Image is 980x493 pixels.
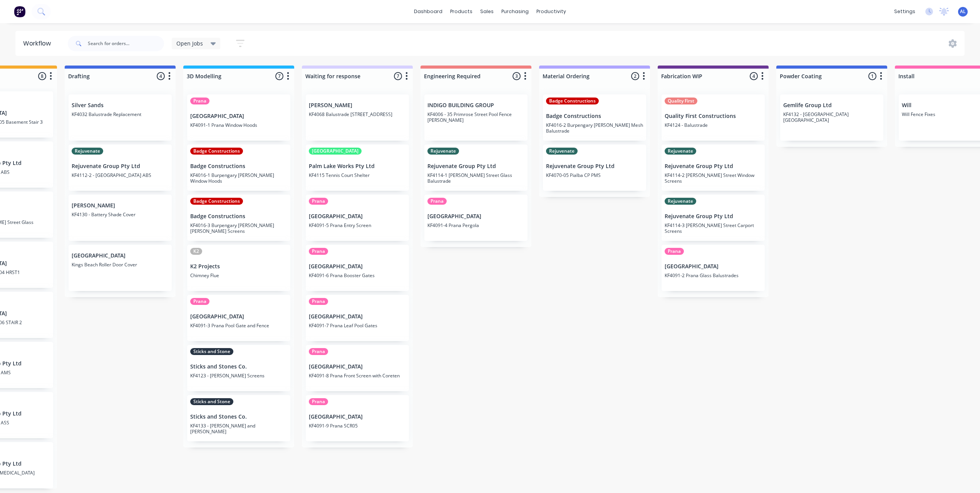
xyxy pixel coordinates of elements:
div: Prana[GEOGRAPHIC_DATA]KF4091-9 Prana SCR05 [306,395,409,441]
p: Quality First Constructions [665,113,762,119]
div: Prana[GEOGRAPHIC_DATA]KF4091-5 Prana Entry Screen [306,195,409,241]
p: K2 Projects [190,263,287,270]
p: [GEOGRAPHIC_DATA] [190,113,287,119]
p: KF4123 - [PERSON_NAME] Screens [190,373,287,379]
p: KF4091-5 Prana Entry Screen [309,222,406,228]
div: Prana[GEOGRAPHIC_DATA]KF4091-1 Prana Window Hoods [187,94,290,141]
p: KF4016-2 Burpengary [PERSON_NAME] Mesh Balustrade [546,122,643,134]
p: KF4068 Balustrade [STREET_ADDRESS] [309,111,406,117]
span: Open Jobs [176,39,203,47]
p: [GEOGRAPHIC_DATA] [190,313,287,320]
p: Sticks and Stones Co. [190,363,287,370]
div: settings [890,6,919,17]
p: Badge Constructions [190,213,287,220]
div: Prana [665,248,684,255]
p: [GEOGRAPHIC_DATA] [665,263,762,270]
p: Sticks and Stones Co. [190,414,287,420]
p: [GEOGRAPHIC_DATA] [309,263,406,270]
p: KF4070-05 Pialba CP PMS [546,172,643,178]
div: productivity [533,6,570,17]
div: Sticks and StoneSticks and Stones Co.KF4133 - [PERSON_NAME] and [PERSON_NAME] [187,395,290,441]
p: Rejuvenate Group Pty Ltd [427,163,524,170]
div: Prana [309,198,328,205]
div: Badge Constructions [190,148,243,155]
div: Prana [309,298,328,305]
div: RejuvenateRejuvenate Group Pty LtdKF4112-2 - [GEOGRAPHIC_DATA] ABS [69,145,172,191]
div: Prana [190,298,209,305]
div: Badge ConstructionsBadge ConstructionsKF4016-1 Burpengary [PERSON_NAME] Window Hoods [187,145,290,191]
p: [PERSON_NAME] [309,102,406,109]
p: KF4006 - 35 Primrose Street Pool Fence [PERSON_NAME] [427,111,524,123]
p: [PERSON_NAME] [72,202,169,209]
div: [PERSON_NAME]KF4068 Balustrade [STREET_ADDRESS] [306,94,409,141]
div: Prana[GEOGRAPHIC_DATA]KF4091-4 Prana Pergola [424,195,528,241]
div: Sticks and Stone [190,348,233,355]
div: RejuvenateRejuvenate Group Pty LtdKF4114-3 [PERSON_NAME] Street Carport Screens [662,195,765,241]
div: Rejuvenate [665,198,696,205]
p: Rejuvenate Group Pty Ltd [72,163,169,170]
div: Sticks and StoneSticks and Stones Co.KF4123 - [PERSON_NAME] Screens [187,345,290,391]
input: Search for orders... [88,36,164,51]
p: Kings Beach Roller Door Cover [72,262,169,268]
p: Badge Constructions [190,163,287,170]
p: Chimney Flue [190,273,287,278]
div: Gemlife Group LtdKF4132 - [GEOGRAPHIC_DATA] [GEOGRAPHIC_DATA] [780,94,883,141]
div: [PERSON_NAME]KF4130 - Battery Shade Cover [69,195,172,241]
div: Badge ConstructionsBadge ConstructionsKF4016-2 Burpengary [PERSON_NAME] Mesh Balustrade [543,94,646,141]
p: KF4132 - [GEOGRAPHIC_DATA] [GEOGRAPHIC_DATA] [783,111,880,123]
div: K2 [190,248,202,255]
p: Rejuvenate Group Pty Ltd [546,163,643,170]
p: KF4114-2 [PERSON_NAME] Street Window Screens [665,172,762,184]
p: Rejuvenate Group Pty Ltd [665,163,762,170]
div: K2K2 ProjectsChimney Flue [187,245,290,291]
p: KF4112-2 - [GEOGRAPHIC_DATA] ABS [72,172,169,178]
div: sales [476,6,498,17]
a: dashboard [410,6,446,17]
div: RejuvenateRejuvenate Group Pty LtdKF4114-1 [PERSON_NAME] Street Glass Balustrade [424,145,528,191]
div: Prana [309,398,328,405]
p: KF4115 Tennis Court Shelter [309,172,406,178]
img: Factory [14,6,25,17]
div: [GEOGRAPHIC_DATA]Palm Lake Works Pty LtdKF4115 Tennis Court Shelter [306,145,409,191]
div: RejuvenateRejuvenate Group Pty LtdKF4070-05 Pialba CP PMS [543,145,646,191]
p: KF4091-1 Prana Window Hoods [190,122,287,128]
p: KF4091-2 Prana Glass Balustrades [665,273,762,278]
div: Prana[GEOGRAPHIC_DATA]KF4091-6 Prana Booster Gates [306,245,409,291]
p: KF4091-3 Prana Pool Gate and Fence [190,323,287,328]
p: KF4133 - [PERSON_NAME] and [PERSON_NAME] [190,423,287,434]
div: purchasing [498,6,533,17]
p: [GEOGRAPHIC_DATA] [309,313,406,320]
p: KF4091-8 Prana Front Screen with Coreten [309,373,406,379]
p: KF4114-1 [PERSON_NAME] Street Glass Balustrade [427,172,524,184]
div: Quality First [665,98,697,104]
div: Badge Constructions [546,98,599,104]
div: Silver SandsKF4032 Balustrade Replacement [69,94,172,141]
div: Sticks and Stone [190,398,233,405]
div: INDIGO BUILDING GROUPKF4006 - 35 Primrose Street Pool Fence [PERSON_NAME] [424,94,528,141]
p: [GEOGRAPHIC_DATA] [309,414,406,420]
p: [GEOGRAPHIC_DATA] [72,252,169,259]
div: Prana [309,348,328,355]
div: Prana[GEOGRAPHIC_DATA]KF4091-3 Prana Pool Gate and Fence [187,295,290,341]
p: Badge Constructions [546,113,643,119]
p: KF4124 - Balustrade [665,122,762,128]
p: KF4091-6 Prana Booster Gates [309,273,406,278]
div: Rejuvenate [665,148,696,155]
p: [GEOGRAPHIC_DATA] [309,213,406,220]
div: Workflow [23,39,55,48]
div: products [446,6,476,17]
p: [GEOGRAPHIC_DATA] [427,213,524,220]
p: KF4130 - Battery Shade Cover [72,212,169,217]
p: KF4091-7 Prana Leaf Pool Gates [309,323,406,328]
p: KF4032 Balustrade Replacement [72,111,169,117]
div: RejuvenateRejuvenate Group Pty LtdKF4114-2 [PERSON_NAME] Street Window Screens [662,145,765,191]
p: KF4091-9 Prana SCR05 [309,423,406,429]
p: KF4114-3 [PERSON_NAME] Street Carport Screens [665,222,762,234]
div: Quality FirstQuality First ConstructionsKF4124 - Balustrade [662,94,765,141]
div: Rejuvenate [546,148,578,155]
div: Prana[GEOGRAPHIC_DATA]KF4091-7 Prana Leaf Pool Gates [306,295,409,341]
div: Rejuvenate [72,148,103,155]
p: KF4016-3 Burpengary [PERSON_NAME] [PERSON_NAME] Screens [190,222,287,234]
div: Prana [309,248,328,255]
div: Rejuvenate [427,148,459,155]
